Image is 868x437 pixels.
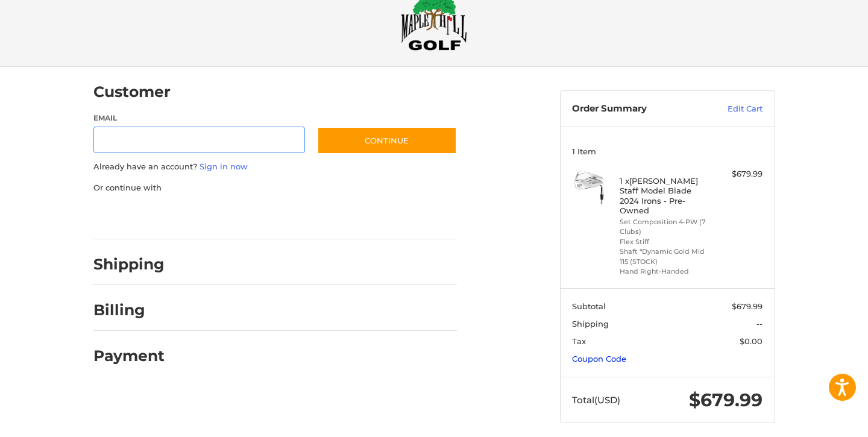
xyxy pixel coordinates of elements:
h4: 1 x [PERSON_NAME] Staff Model Blade 2024 Irons - Pre-Owned [620,176,712,215]
button: Continue [317,127,457,154]
span: $0.00 [740,336,763,346]
span: -- [756,319,763,329]
span: Shipping [572,319,609,329]
a: Edit Cart [702,103,763,115]
h2: Shipping [93,255,165,274]
iframe: PayPal-paypal [89,206,180,227]
a: Sign in now [200,162,248,171]
li: Shaft *Dynamic Gold Mid 115 (STOCK) [620,247,712,266]
h2: Billing [93,301,164,319]
li: Set Composition 4-PW (7 Clubs) [620,217,712,237]
span: Tax [572,336,586,346]
div: $679.99 [715,168,763,180]
p: Already have an account? [93,161,457,173]
iframe: PayPal-paylater [192,206,282,227]
h3: 1 Item [572,146,763,156]
a: Coupon Code [572,354,626,363]
h2: Payment [93,347,165,365]
span: $679.99 [732,301,763,311]
span: Total (USD) [572,394,620,406]
p: Or continue with [93,182,457,194]
h2: Customer [93,83,171,101]
span: Subtotal [572,301,606,311]
span: $679.99 [689,389,763,411]
label: Email [93,113,306,124]
li: Hand Right-Handed [620,266,712,277]
iframe: Google Customer Reviews [769,404,868,437]
h3: Order Summary [572,103,702,115]
iframe: PayPal-venmo [294,206,384,227]
li: Flex Stiff [620,237,712,247]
